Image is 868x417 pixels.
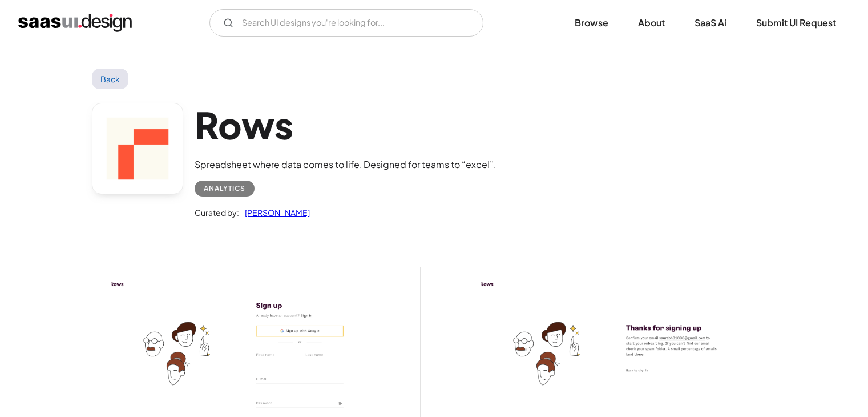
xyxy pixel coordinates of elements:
div: Curated by: [195,206,239,219]
a: SaaS Ai [681,10,740,35]
a: About [624,10,679,35]
a: Browse [561,10,622,35]
a: [PERSON_NAME] [239,206,310,219]
div: Spreadsheet where data comes to life, Designed for teams to “excel”. [195,158,496,171]
a: home [18,14,132,32]
div: Analytics [204,182,245,195]
input: Search UI designs you're looking for... [209,9,483,37]
form: Email Form [209,9,483,37]
a: Back [92,69,129,89]
a: Submit UI Request [742,10,850,35]
h1: Rows [195,103,496,147]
